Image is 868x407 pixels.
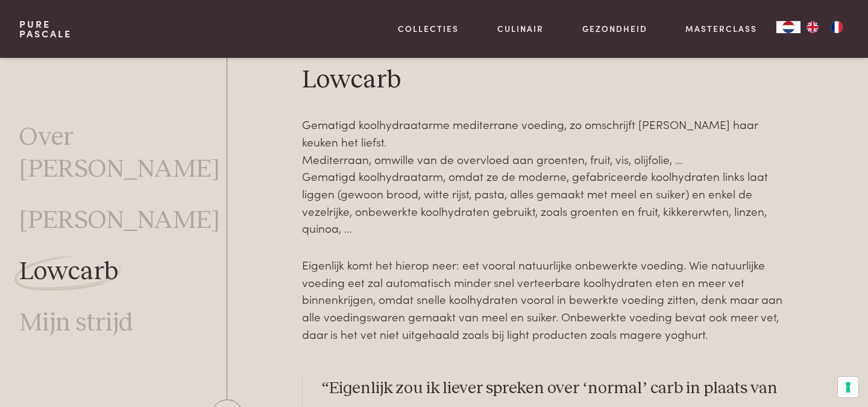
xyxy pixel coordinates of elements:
p: Gematigd koolhydraatarme mediterrane voeding, zo omschrijft [PERSON_NAME] haar keuken het liefst.... [302,116,793,237]
p: Eigenlijk komt het hierop neer: eet vooral natuurlijke onbewerkte voeding. Wie natuurlijke voedin... [302,256,793,342]
a: Mijn strijd [19,308,133,339]
a: Gezondheid [582,22,647,35]
a: PurePascale [19,19,72,39]
a: Lowcarb [19,256,118,288]
a: Collecties [398,22,459,35]
a: Over [PERSON_NAME] [19,122,227,186]
a: Masterclass [685,22,757,35]
a: FR [825,21,849,33]
a: [PERSON_NAME] [19,205,220,237]
div: Language [776,21,800,33]
a: NL [776,21,800,33]
a: EN [800,21,825,33]
ul: Language list [800,21,849,33]
h2: Lowcarb [302,65,793,96]
a: Culinair [497,22,544,35]
button: Uw voorkeuren voor toestemming voor trackingtechnologieën [838,377,858,397]
aside: Language selected: Nederlands [776,21,849,33]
